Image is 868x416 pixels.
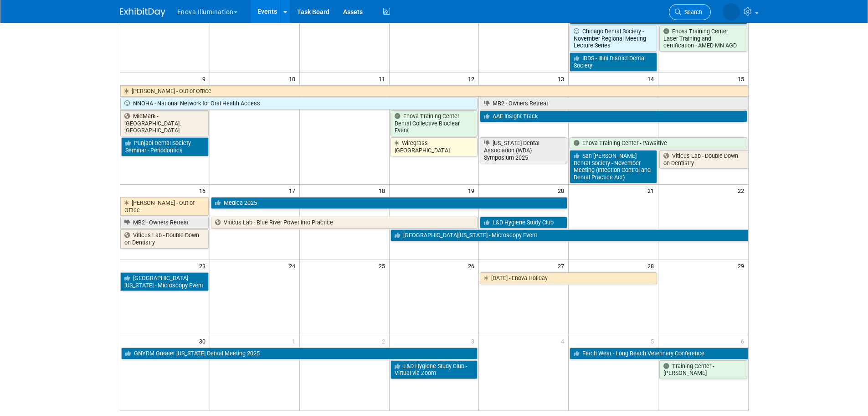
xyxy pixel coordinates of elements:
span: 10 [288,73,299,84]
a: Enova Training Center - Pawsitive [570,137,747,149]
a: Punjabi Dental Society Seminar - Periodontics [121,137,209,156]
a: San [PERSON_NAME] Dental Society - November Meeting (Infection Control and Dental Practice Act) [570,150,657,183]
span: 4 [560,335,568,347]
a: MB2 - Owners Retreat [480,98,748,109]
span: 15 [737,73,748,84]
span: 23 [198,260,210,271]
span: 9 [201,73,210,84]
span: 24 [288,260,299,271]
a: Training Center - [PERSON_NAME] [659,360,747,379]
a: [DATE] - Enova Holiday [480,272,657,284]
span: 29 [737,260,748,271]
span: 13 [557,73,568,84]
span: 18 [378,185,389,196]
a: [GEOGRAPHIC_DATA][US_STATE] - Microscopy Event [120,272,209,291]
a: AAE Insight Track [480,110,747,122]
a: MB2 - Owners Retreat [120,217,209,229]
span: 6 [740,335,748,347]
span: 28 [647,260,658,271]
a: L&D Hygiene Study Club - Virtual via Zoom [390,360,478,379]
a: Search [638,4,680,20]
a: [PERSON_NAME] - Out of Office [120,197,209,216]
span: 12 [467,73,478,84]
a: IDDS - Illini District Dental Society [570,52,657,71]
a: Chicago Dental Society - November Regional Meeting Lecture Series [570,26,657,52]
span: 11 [378,73,389,84]
a: Viticus Lab - Blue River Power Into Practice [211,217,478,229]
img: Sarah Swinick [692,5,740,15]
span: 14 [647,73,658,84]
span: 16 [198,185,210,196]
a: MidMark - [GEOGRAPHIC_DATA], [GEOGRAPHIC_DATA] [120,110,209,136]
a: Wiregrass [GEOGRAPHIC_DATA] [390,137,478,156]
img: ExhibitDay [120,8,165,17]
span: 1 [291,335,299,347]
span: Search [650,9,671,16]
a: Fetch West - Long Beach Veterinary Conference [570,348,748,359]
span: 21 [647,185,658,196]
span: 2 [381,335,389,347]
a: Viticus Lab - Double Down on Dentistry [659,150,748,169]
span: 17 [288,185,299,196]
a: Viticus Lab - Double Down on Dentistry [120,229,209,248]
span: 3 [470,335,478,347]
a: Enova Training Center Dental Collective Bioclear Event [390,110,478,136]
a: [PERSON_NAME] - Out of Office [120,85,748,97]
a: L&D Hygiene Study Club [480,217,567,229]
span: 5 [650,335,658,347]
a: NNOHA - National Network for Oral Health Access [120,98,478,109]
span: 19 [467,185,478,196]
a: GNYDM Greater [US_STATE] Dental Meeting 2025 [121,348,478,359]
span: 26 [467,260,478,271]
span: 30 [198,335,210,347]
a: [GEOGRAPHIC_DATA][US_STATE] - Microscopy Event [390,229,748,241]
span: 20 [557,185,568,196]
a: [US_STATE] Dental Association (WDA) Symposium 2025 [480,137,567,163]
span: 22 [737,185,748,196]
span: 25 [378,260,389,271]
span: 27 [557,260,568,271]
a: Medica 2025 [211,197,567,209]
a: Enova Training Center Laser Training and certification - AMED MN AGD [659,26,747,52]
